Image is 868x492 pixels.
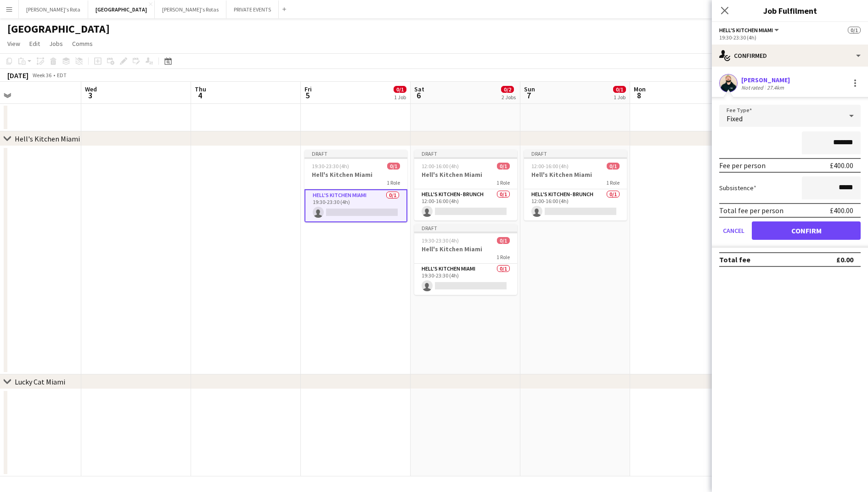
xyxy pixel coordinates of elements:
div: Not rated [741,84,765,91]
span: Sat [414,85,424,93]
div: Confirmed [712,45,868,67]
div: Hell's Kitchen Miami [15,134,80,143]
span: View [7,40,20,48]
div: [PERSON_NAME] [741,76,790,84]
app-job-card: Draft19:30-23:30 (4h)0/1Hell's Kitchen Miami1 RoleHell's Kitchen Miami0/119:30-23:30 (4h) [304,150,407,222]
span: 19:30-23:30 (4h) [312,163,349,170]
h3: Job Fulfilment [712,5,868,17]
span: Wed [85,85,97,93]
span: 0/1 [394,86,406,93]
span: 1 Role [606,179,620,186]
span: 0/1 [497,237,510,244]
app-card-role: Hell's Kitchen Miami0/119:30-23:30 (4h) [304,189,407,222]
div: Draft [304,150,407,157]
span: 0/2 [501,86,514,93]
a: Jobs [45,38,67,50]
div: Total fee per person [719,206,783,215]
a: View [4,38,24,50]
span: 0/1 [848,27,861,34]
div: [DATE] [7,71,28,80]
span: Edit [29,40,40,48]
span: 1 Role [496,179,510,186]
app-job-card: Draft12:00-16:00 (4h)0/1Hell's Kitchen Miami1 RoleHell's Kitchen- BRUNCH0/112:00-16:00 (4h) [414,150,517,221]
span: 19:30-23:30 (4h) [422,237,459,244]
span: 0/1 [613,86,626,93]
div: Fee per person [719,161,766,170]
span: 5 [303,90,312,101]
div: £400.00 [830,206,853,215]
div: £400.00 [830,161,853,170]
div: 2 Jobs [502,94,516,101]
span: Fri [304,85,312,93]
span: Hell's Kitchen Miami [719,27,773,34]
button: Hell's Kitchen Miami [719,27,780,34]
app-job-card: Draft12:00-16:00 (4h)0/1Hell's Kitchen Miami1 RoleHell's Kitchen- BRUNCH0/112:00-16:00 (4h) [524,150,627,221]
span: 1 Role [387,179,400,186]
app-card-role: Hell's Kitchen Miami0/119:30-23:30 (4h) [414,264,517,295]
button: [GEOGRAPHIC_DATA] [88,0,155,18]
h3: Hell's Kitchen Miami [524,170,627,179]
div: £0.00 [836,255,853,264]
div: Draft [414,224,517,232]
app-card-role: Hell's Kitchen- BRUNCH0/112:00-16:00 (4h) [524,189,627,221]
button: Cancel [719,221,748,240]
div: Draft [414,150,517,157]
span: Week 36 [30,72,53,79]
span: 12:00-16:00 (4h) [531,163,569,170]
button: PRIVATE EVENTS [226,0,279,18]
button: [PERSON_NAME]'s Rota [19,0,88,18]
div: 27.4km [765,84,786,91]
h3: Hell's Kitchen Miami [414,170,517,179]
span: 3 [84,90,97,101]
span: 4 [193,90,206,101]
span: 8 [632,90,646,101]
h3: Hell's Kitchen Miami [304,170,407,179]
span: 1 Role [496,254,510,260]
span: Thu [195,85,206,93]
span: Comms [72,40,93,48]
span: 0/1 [497,163,510,170]
div: 1 Job [614,94,626,101]
div: EDT [57,72,67,79]
a: Edit [26,38,44,50]
span: 0/1 [387,163,400,170]
app-job-card: Draft19:30-23:30 (4h)0/1Hell's Kitchen Miami1 RoleHell's Kitchen Miami0/119:30-23:30 (4h) [414,224,517,295]
div: Draft [524,150,627,157]
span: 6 [413,90,424,101]
button: Confirm [752,221,861,240]
h1: [GEOGRAPHIC_DATA] [7,22,110,36]
span: 12:00-16:00 (4h) [422,163,459,170]
button: [PERSON_NAME]'s Rotas [155,0,226,18]
div: 19:30-23:30 (4h) [719,34,861,41]
span: Jobs [49,40,63,48]
span: Mon [634,85,646,93]
div: Total fee [719,255,750,264]
span: 7 [523,90,535,101]
label: Subsistence [719,184,756,192]
div: Lucky Cat Miami [15,377,65,386]
h3: Hell's Kitchen Miami [414,245,517,253]
span: Fixed [727,114,743,123]
a: Comms [68,38,96,50]
app-card-role: Hell's Kitchen- BRUNCH0/112:00-16:00 (4h) [414,189,517,221]
span: Sun [524,85,535,93]
div: 1 Job [394,94,406,101]
span: 0/1 [607,163,620,170]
